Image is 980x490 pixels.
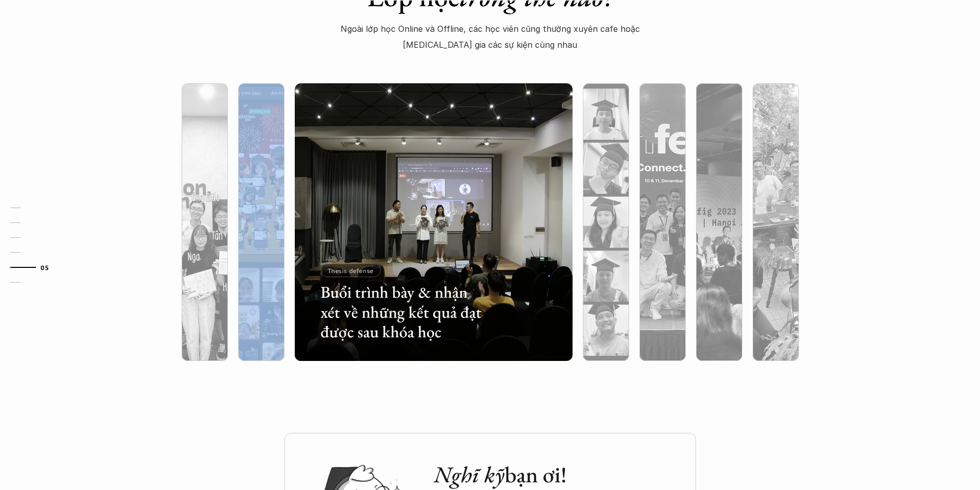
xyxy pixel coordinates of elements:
[328,267,373,274] p: Thesis defense
[434,461,675,488] h2: bạn ơi!
[334,21,647,52] p: Ngoài lớp học Online và Offline, các học viên cũng thường xuyên cafe hoặc [MEDICAL_DATA] gia các ...
[434,460,505,489] em: Nghĩ kỹ
[320,282,486,341] h3: Buổi trình bày & nhận xét về những kết quả đạt được sau khóa học
[41,264,49,271] strong: 05
[10,261,59,274] a: 05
